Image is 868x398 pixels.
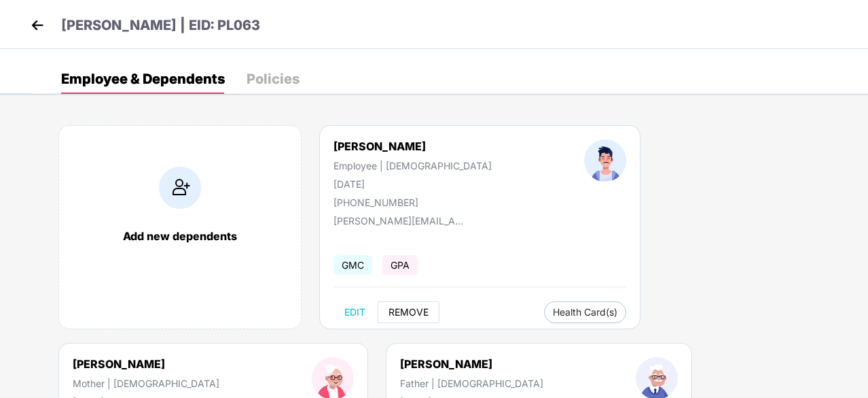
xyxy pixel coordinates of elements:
span: EDIT [344,307,365,318]
img: back [27,15,48,35]
div: [DATE] [333,178,492,190]
p: [PERSON_NAME] | EID: PL063 [61,15,260,36]
span: Health Card(s) [553,309,617,316]
div: [PERSON_NAME] [73,357,219,371]
div: [PERSON_NAME] [400,357,543,371]
div: Employee & Dependents [61,72,225,86]
button: REMOVE [378,301,439,323]
button: Health Card(s) [544,301,626,323]
img: addIcon [159,167,201,209]
span: GMC [333,255,372,275]
span: REMOVE [388,307,429,318]
div: Policies [247,72,300,86]
div: Add new dependents [73,229,287,243]
div: Father | [DEMOGRAPHIC_DATA] [400,378,543,389]
div: Employee | [DEMOGRAPHIC_DATA] [333,160,492,171]
button: EDIT [333,301,376,323]
div: [PERSON_NAME] [333,139,492,153]
div: [PHONE_NUMBER] [333,197,492,208]
span: GPA [382,255,418,275]
div: [PERSON_NAME][EMAIL_ADDRESS][PERSON_NAME][DOMAIN_NAME] [333,215,469,227]
img: profileImage [584,139,626,182]
div: Mother | [DEMOGRAPHIC_DATA] [73,378,219,389]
